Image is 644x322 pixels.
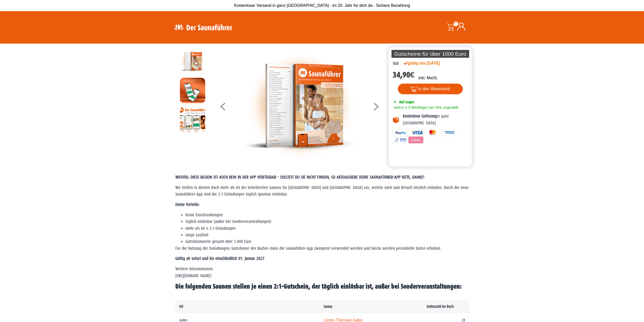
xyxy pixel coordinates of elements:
span: Wir stellen in diesem Buch mehr als 60 der beliebtesten Saunen für [GEOGRAPHIC_DATA] und [GEOGRAP... [175,185,469,197]
b: Ort [179,304,183,309]
span: 0 [454,22,458,26]
img: Anleitung7tn [180,107,205,132]
span: € [410,70,415,80]
img: der-saunafuehrer-2025-sued [180,49,205,74]
strong: Gültig ab sofort und bis einschließlich 01. Januar 2027 [175,256,264,261]
img: MOCKUP-iPhone_regional [180,78,205,103]
span: wird in 1-3 Werktagen per DHL zugestellt [393,105,458,109]
p: Gutscheine für über 1000 Euro [391,50,469,58]
span: Die folgenden Saunen stellen je einen 2:1-Gutschein, der täglich einlösbar ist, außer bei Sonderv... [175,283,462,290]
li: keine Einschränkungen [185,212,469,218]
button: In den Warenkorb [398,84,463,94]
div: gültig bis [DATE] [404,60,451,66]
bdi: 34,90 [393,70,415,80]
li: lange Laufzeit [185,232,469,238]
li: täglich einlösbar (außer bei Sonderveranstaltungen) [185,218,469,225]
span: Auf Lager [399,100,414,104]
b: Seitenzahl im Buch [427,304,454,309]
span: WICHTIG: DIESE REGION IST AUCH REIN IN DER APP VERFÜGBAR – SOLLTEST DU SIE NICHT FINDEN, SO AKTUA... [175,175,424,180]
b: Sauna [324,304,332,309]
p: Für die Nutzung der Einladungen/Gutscheine des Buches muss die Saunaführer-App zwingend verwendet... [175,245,469,252]
li: mehr als 60 x 2:1-Einladungen [185,225,469,232]
p: in ganz [GEOGRAPHIC_DATA] [403,113,468,126]
span: Kostenloser Versand in ganz [GEOGRAPHIC_DATA] - im 20. Jahr für dich da - Sichere Bezahlung [234,3,410,8]
div: Süd [393,60,399,67]
p: inkl. MwSt. [418,75,438,81]
b: Kostenlose Lieferung [403,114,437,119]
img: der-saunafuehrer-2025-sued [244,49,358,163]
strong: Deine Vorteile: [175,202,200,207]
li: Gutscheinwerte gesamt über 1.000 Euro [185,238,469,245]
p: Weitere Informationen: [URL][DOMAIN_NAME] [175,266,469,279]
